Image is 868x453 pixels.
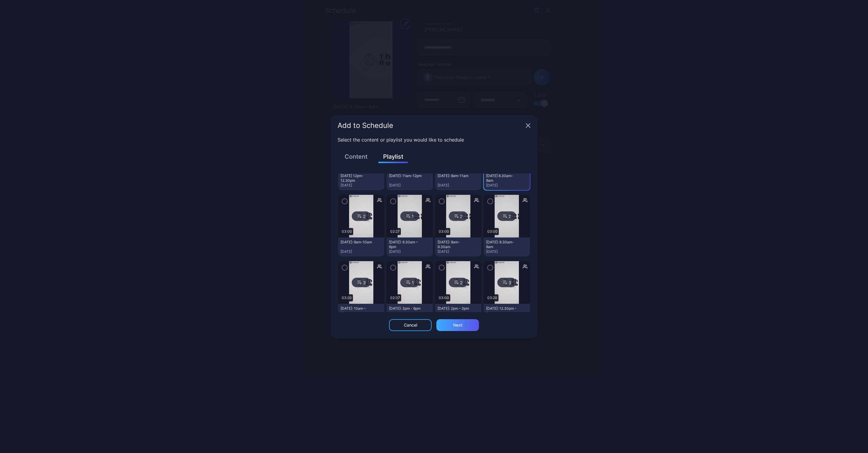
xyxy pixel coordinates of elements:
div: [DATE] [389,249,430,254]
div: 3 [352,278,371,287]
div: [DATE] [486,183,527,188]
div: [DATE] [486,249,527,254]
div: 2 [449,211,468,221]
div: Tuesday: 11am-12pm [389,174,422,178]
div: Tuesday: 9am-11am [438,174,470,178]
p: Select the content or playlist you would like to schedule [338,136,530,143]
div: Cancel [404,323,417,327]
div: 1 [400,211,419,221]
div: [DATE] [389,183,430,188]
div: [DATE] [341,183,382,188]
button: Playlist [378,152,408,163]
div: Wednesday: 12.30pm - 2pm [486,306,519,316]
div: Add to Schedule [338,122,523,129]
button: Cancel [389,319,432,331]
div: Thursday: 8.30am-9am [486,240,519,249]
div: 1 [400,278,419,287]
div: Thursday: 9am-9.30am [438,240,470,249]
div: 3 [497,278,516,287]
div: 2 [352,211,371,221]
div: 2 [449,278,468,287]
div: 03:00 [486,228,499,235]
div: Tuesday 8.30am-9am [486,174,519,183]
div: [DATE] [438,249,479,254]
div: Wednesday: 3pm - 6pm [389,306,422,311]
div: 03:00 [341,228,353,235]
div: Next [453,323,462,327]
button: Next [436,319,479,331]
div: Wednesday: 9am-10am [341,240,373,245]
div: 03:00 [438,294,450,301]
div: 03:00 [438,228,450,235]
div: Thursday: 9.30am – 6pm [389,240,422,249]
div: 02:27 [389,228,401,235]
div: 2 [497,211,516,221]
div: Wednesday: 10am – 11am [341,306,373,316]
div: [DATE] [438,183,479,188]
div: 02:37 [389,294,401,301]
div: [DATE] [341,249,382,254]
div: 03:20 [486,294,498,301]
div: Wednesday: 2pm – 3pm [438,306,470,311]
div: 03:20 [341,294,353,301]
div: Tuesday 12pm-12.30pm [341,174,373,183]
button: Content [341,152,371,162]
